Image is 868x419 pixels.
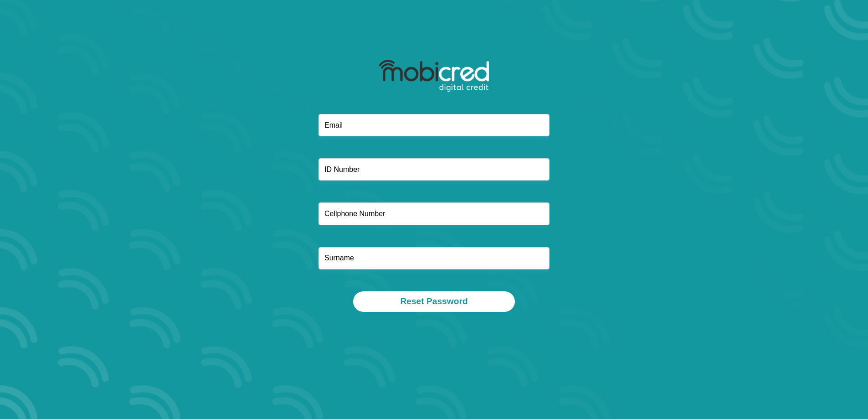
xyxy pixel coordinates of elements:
[318,247,550,269] input: Surname
[318,114,550,136] input: Email
[379,60,489,92] img: mobicred logo
[318,202,550,225] input: Cellphone Number
[353,291,514,312] button: Reset Password
[318,158,550,181] input: ID Number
